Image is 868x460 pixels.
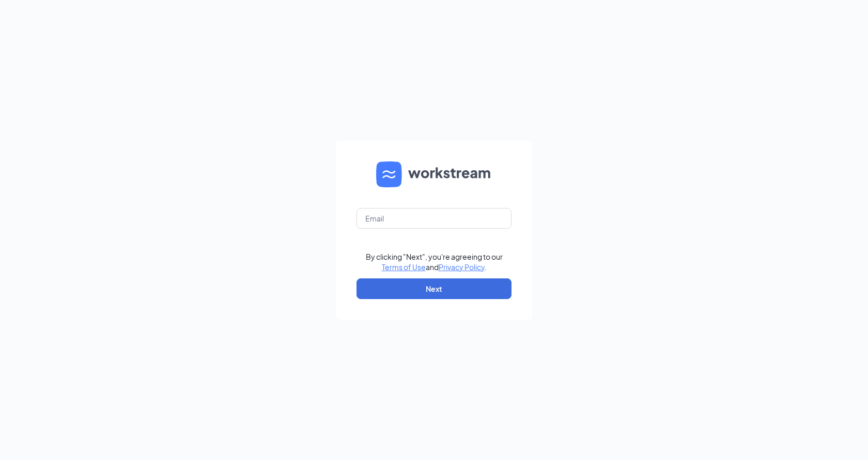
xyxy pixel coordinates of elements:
[366,251,503,272] div: By clicking "Next", you're agreeing to our and .
[439,262,485,272] a: Privacy Policy
[376,161,492,187] img: WS logo and Workstream text
[357,208,512,229] input: Email
[357,278,512,299] button: Next
[382,262,426,272] a: Terms of Use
